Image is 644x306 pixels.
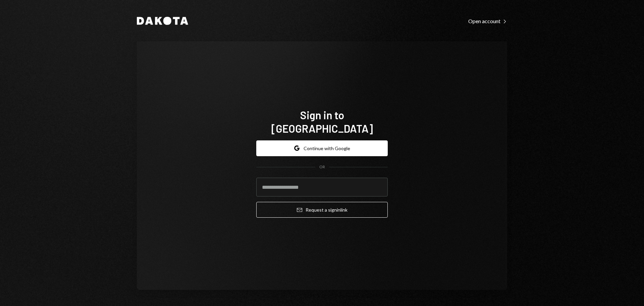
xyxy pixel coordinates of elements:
div: Open account [468,18,507,25]
button: Request a signinlink [256,202,388,218]
h1: Sign in to [GEOGRAPHIC_DATA] [256,108,388,135]
div: OR [319,164,325,170]
a: Open account [468,17,507,25]
button: Continue with Google [256,140,388,156]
